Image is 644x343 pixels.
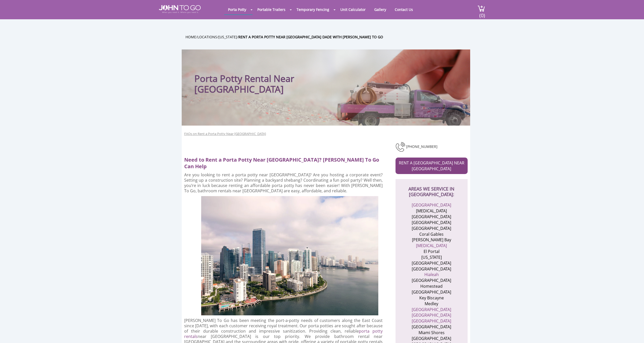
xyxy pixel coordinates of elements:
[185,34,474,40] ul: / / /
[407,283,456,289] li: Homestead
[184,172,383,194] p: Are you looking to rent a porta potty near [GEOGRAPHIC_DATA]? Are you hosting a corporate event? ...
[238,35,383,39] a: Rent a Porta Potty Near [GEOGRAPHIC_DATA] Dade With [PERSON_NAME] To Go
[159,5,201,13] img: JOHN to go
[407,336,456,341] li: [GEOGRAPHIC_DATA]
[407,208,456,220] li: [MEDICAL_DATA][GEOGRAPHIC_DATA]
[197,35,217,39] a: Locations
[407,249,456,254] li: El Portal
[477,5,485,12] img: cart a
[337,5,369,14] a: Unit Calculator
[407,295,456,301] li: Key Biscayne
[396,141,406,152] img: phone-number
[479,8,485,19] span: (0)
[412,312,451,318] a: [GEOGRAPHIC_DATA]
[407,289,456,295] li: [GEOGRAPHIC_DATA]
[396,141,468,152] div: [PHONE_NUMBER]
[293,5,333,14] a: Temporary Fencing
[184,131,266,136] a: FAQs on Rent a Porta Potty Near [GEOGRAPHIC_DATA]
[412,307,451,312] a: [GEOGRAPHIC_DATA]
[412,202,451,208] a: [GEOGRAPHIC_DATA]
[218,35,237,39] a: [US_STATE]
[407,237,456,243] li: [PERSON_NAME] Bay
[424,272,439,277] a: Hialeah
[407,226,456,231] li: [GEOGRAPHIC_DATA]
[185,35,196,39] a: Home
[370,5,390,14] a: Gallery
[416,243,447,248] a: [MEDICAL_DATA]
[224,5,250,14] a: Porta Potty
[407,231,456,237] li: Coral Gables
[407,254,456,266] li: [US_STATE][GEOGRAPHIC_DATA]
[407,278,456,283] li: [GEOGRAPHIC_DATA]
[254,5,289,14] a: Portable Trailers
[396,158,468,174] a: RENT A [GEOGRAPHIC_DATA] NEAR [GEOGRAPHIC_DATA]
[401,179,463,197] h2: AREAS WE SERVICE IN [GEOGRAPHIC_DATA]:
[201,196,378,315] img: Miami Dade shoreline
[184,154,387,170] h2: Need to Rent a Porta Potty Near [GEOGRAPHIC_DATA]? [PERSON_NAME] To Go Can Help
[331,78,468,126] img: Truck
[407,324,456,330] li: [GEOGRAPHIC_DATA]
[412,318,451,324] a: [GEOGRAPHIC_DATA]
[391,5,417,14] a: Contact Us
[407,330,456,336] li: Miami Shores
[407,301,456,307] li: Medley
[407,266,456,272] li: [GEOGRAPHIC_DATA]
[194,60,358,95] h1: Porta Potty Rental Near [GEOGRAPHIC_DATA]
[184,328,383,339] a: porta potty rentals
[407,220,456,226] li: [GEOGRAPHIC_DATA]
